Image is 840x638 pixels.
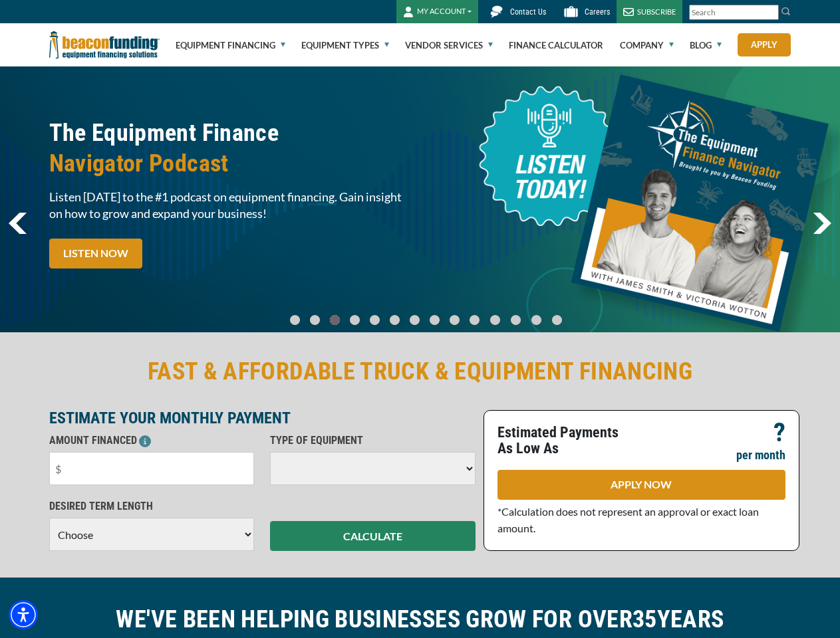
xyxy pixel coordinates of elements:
a: Go To Slide 3 [347,314,363,326]
img: Beacon Funding Corporation logo [49,23,160,66]
a: Finance Calculator [509,24,603,66]
span: *Calculation does not represent an approval or exact loan amount. [497,505,759,534]
a: Blog [690,24,722,66]
p: AMOUNT FINANCED [49,433,255,449]
a: Go To Slide 4 [367,314,383,326]
span: Careers [585,7,610,17]
button: CALCULATE [270,521,476,551]
a: Equipment Types [301,24,389,66]
span: Listen [DATE] to the #1 podcast on equipment financing. Gain insight on how to grow and expand yo... [49,189,412,222]
span: 35 [632,605,657,633]
a: Go To Slide 10 [487,314,503,326]
img: Right Navigator [813,213,831,234]
p: ESTIMATE YOUR MONTHLY PAYMENT [49,410,476,426]
a: Go To Slide 1 [307,314,323,326]
a: Go To Slide 9 [467,314,483,326]
div: Accessibility Menu [9,600,38,629]
a: next [813,213,831,234]
a: Go To Slide 6 [407,314,423,326]
a: LISTEN NOW [49,239,142,268]
a: Go To Slide 2 [327,314,343,326]
img: Left Navigator [9,213,27,234]
span: Contact Us [510,7,546,17]
h2: WE'VE BEEN HELPING BUSINESSES GROW FOR OVER YEARS [49,604,791,635]
a: Go To Slide 8 [447,314,463,326]
a: APPLY NOW [497,470,785,500]
p: DESIRED TERM LENGTH [49,498,255,514]
span: Navigator Podcast [49,148,412,179]
a: Go To Slide 5 [387,314,403,326]
a: previous [9,213,27,234]
a: Apply [738,33,791,56]
a: Go To Slide 7 [427,314,443,326]
h2: The Equipment Finance [49,118,412,179]
a: Equipment Financing [176,24,285,66]
input: Search [689,5,779,20]
h2: FAST & AFFORDABLE TRUCK & EQUIPMENT FINANCING [49,356,791,387]
a: Company [620,24,674,66]
a: Go To Slide 0 [287,314,303,326]
a: Go To Slide 12 [528,314,545,326]
img: Search [781,6,791,17]
a: Clear search text [765,7,775,18]
a: Go To Slide 13 [549,314,565,326]
p: TYPE OF EQUIPMENT [270,433,476,449]
a: Go To Slide 11 [507,314,524,326]
a: Vendor Services [405,24,493,66]
p: per month [736,447,785,463]
input: $ [49,452,255,485]
p: ? [773,425,785,441]
p: Estimated Payments As Low As [497,425,634,457]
